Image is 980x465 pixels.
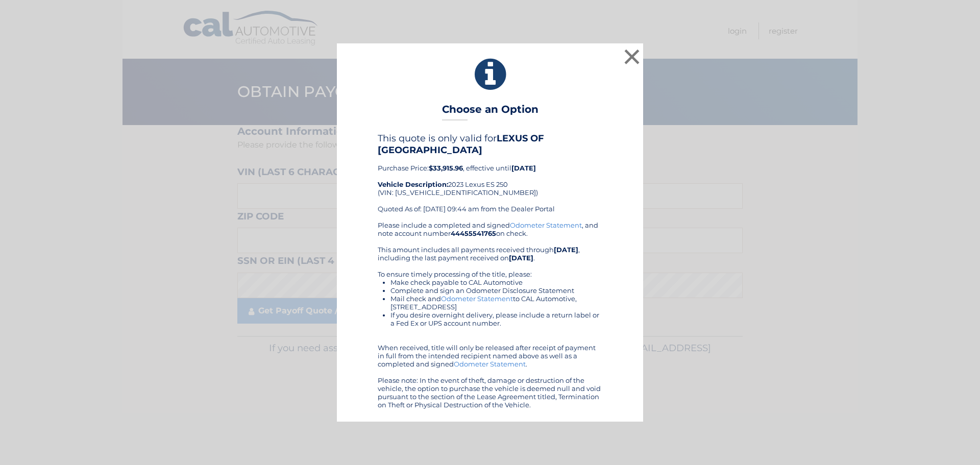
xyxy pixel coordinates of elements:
[390,278,602,286] li: Make check payable to CAL Automotive
[441,295,513,303] a: Odometer Statement
[378,133,602,221] div: Purchase Price: , effective until 2023 Lexus ES 250 (VIN: [US_VEHICLE_IDENTIFICATION_NUMBER]) Quo...
[622,46,642,67] button: ×
[390,286,602,295] li: Complete and sign an Odometer Disclosure Statement
[390,295,602,311] li: Mail check and to CAL Automotive, [STREET_ADDRESS]
[454,360,526,368] a: Odometer Statement
[451,229,496,237] b: 44455541765
[442,103,538,121] h3: Choose an Option
[378,133,544,155] b: LEXUS OF [GEOGRAPHIC_DATA]
[390,311,602,327] li: If you desire overnight delivery, please include a return label or a Fed Ex or UPS account number.
[429,164,463,172] b: $33,915.96
[510,221,582,229] a: Odometer Statement
[378,221,602,409] div: Please include a completed and signed , and note account number on check. This amount includes al...
[378,180,448,188] strong: Vehicle Description:
[378,133,602,155] h4: This quote is only valid for
[554,246,578,254] b: [DATE]
[509,254,533,262] b: [DATE]
[511,164,536,172] b: [DATE]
